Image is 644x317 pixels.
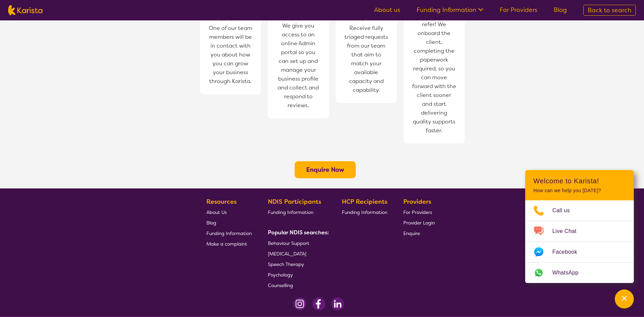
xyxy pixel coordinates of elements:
[403,217,435,228] a: Provider Login
[403,230,420,236] span: Enquire
[588,6,631,14] span: Back to search
[206,220,216,226] span: Blog
[342,198,387,206] b: HCP Recipients
[403,220,435,226] span: Provider Login
[295,161,356,178] button: Enquire Now
[268,261,304,267] span: Speech Therapy
[268,238,326,248] a: Behaviour Support
[403,207,435,217] a: For Providers
[206,217,252,228] a: Blog
[533,188,626,194] p: How can we help you [DATE]?
[206,238,252,249] a: Make a complaint
[268,198,321,206] b: NDIS Participants
[8,5,42,15] img: Karista logo
[343,22,390,96] span: Receive fully triaged requests from our team that aim to match your available capacity and capabi...
[500,6,537,14] a: For Providers
[410,10,458,137] span: We don't just refer! We onboard the client, completing the paperwork required, so you can move fo...
[275,20,322,112] span: We give you access to an online Admin portal so you can set up and manage your business profile a...
[342,207,387,217] a: Funding Information
[533,177,626,185] h2: Welcome to Karista!
[552,268,587,278] span: WhatsApp
[552,247,585,257] span: Facebook
[552,205,578,216] span: Call us
[206,209,227,215] span: About Us
[268,269,326,280] a: Psychology
[615,289,634,308] button: Channel Menu
[403,228,435,238] a: Enquire
[268,272,293,278] span: Psychology
[374,6,400,14] a: About us
[206,207,252,217] a: About Us
[206,228,252,238] a: Funding Information
[268,209,313,215] span: Funding Information
[525,200,634,283] ul: Choose channel
[293,297,307,311] img: Instagram
[583,5,636,16] a: Back to search
[268,259,326,269] a: Speech Therapy
[268,248,326,259] a: [MEDICAL_DATA]
[312,297,326,311] img: Facebook
[268,229,329,236] b: Popular NDIS searches:
[403,209,432,215] span: For Providers
[417,6,483,14] a: Funding Information
[525,170,634,283] div: Channel Menu
[342,209,387,215] span: Funding Information
[331,297,344,311] img: LinkedIn
[552,226,585,236] span: Live Chat
[268,251,306,257] span: [MEDICAL_DATA]
[525,263,634,283] a: Web link opens in a new tab.
[206,230,252,236] span: Funding Information
[306,166,344,174] a: Enquire Now
[268,240,309,246] span: Behaviour Support
[206,241,247,247] span: Make a complaint
[268,207,326,217] a: Funding Information
[554,6,567,14] a: Blog
[268,282,293,288] span: Counselling
[268,280,326,290] a: Counselling
[207,22,254,87] span: One of our team members will be in contact with you about how you can grow your business through ...
[206,198,237,206] b: Resources
[403,198,431,206] b: Providers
